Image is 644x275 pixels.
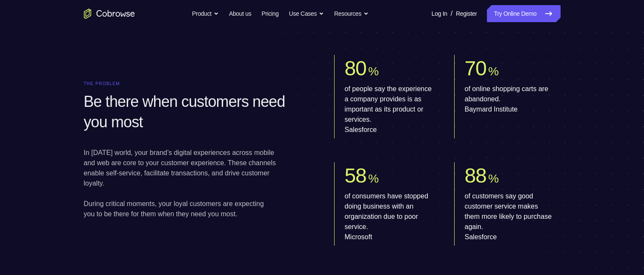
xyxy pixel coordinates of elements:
[465,191,554,242] p: of customers say good customer service makes them more likely to purchase again.
[456,5,477,22] a: Register
[487,5,560,22] a: Try Online Demo
[345,84,434,135] p: of people say the experience a company provides is as important as its product or services.
[488,172,498,185] span: %
[345,191,434,242] p: of consumers have stopped doing business with an organization due to poor service.
[368,172,378,185] span: %
[345,232,434,242] span: Microsoft
[334,5,369,22] button: Resources
[84,92,307,132] h2: Be there when customers need you most
[289,5,324,22] button: Use Cases
[84,148,276,189] p: In [DATE] world, your brand’s digital experiences across mobile and web are core to your customer...
[465,232,554,242] span: Salesforce
[84,81,310,86] p: The problem
[84,199,276,219] p: During critical moments, your loyal customers are expecting you to be there for them when they ne...
[432,5,447,22] a: Log In
[345,164,366,187] span: 58
[488,65,498,78] span: %
[465,104,554,115] span: Baymard Institute
[465,164,487,187] span: 88
[465,57,487,80] span: 70
[84,9,135,19] a: Go to the home page
[345,57,366,80] span: 80
[229,5,251,22] a: About us
[345,125,434,135] span: Salesforce
[192,5,219,22] button: Product
[451,9,452,19] span: /
[368,65,378,78] span: %
[465,84,554,115] p: of online shopping carts are abandoned.
[261,5,278,22] a: Pricing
